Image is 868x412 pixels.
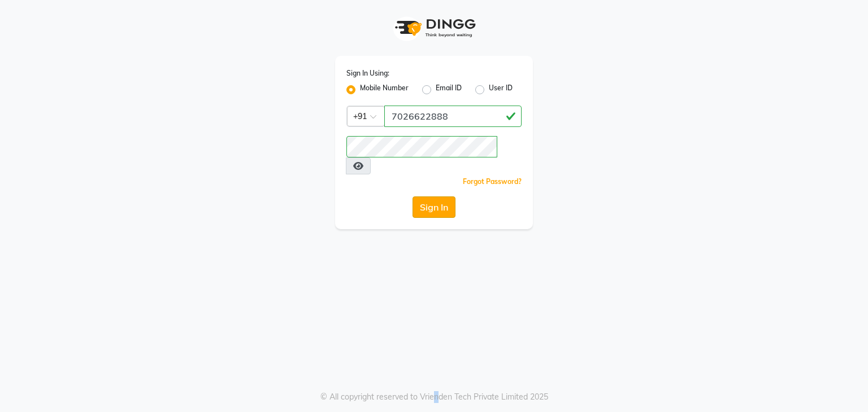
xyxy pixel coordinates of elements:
[389,11,479,45] img: logo1.svg
[346,68,389,78] label: Sign In Using:
[346,136,497,157] input: Username
[489,83,513,97] label: User ID
[463,177,522,186] a: Forgot Password?
[413,196,455,218] button: Sign In
[384,106,522,127] input: Username
[436,83,462,97] label: Email ID
[360,83,409,97] label: Mobile Number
